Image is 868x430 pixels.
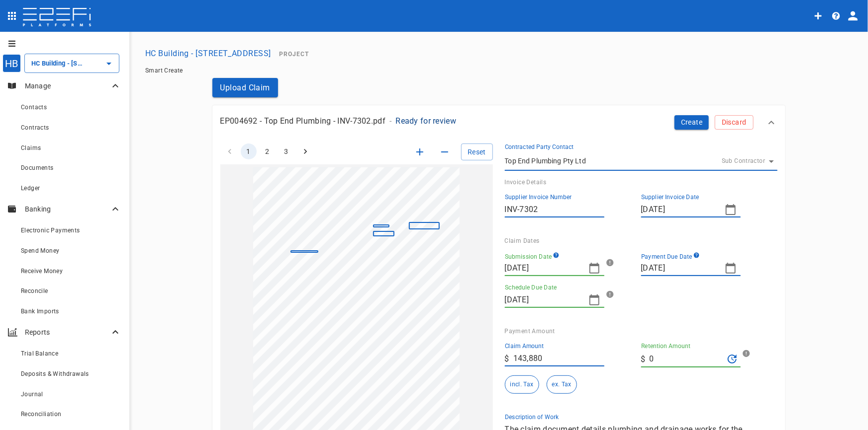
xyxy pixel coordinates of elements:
span: Contracts [21,124,49,131]
button: incl. Tax [505,375,539,394]
p: Top End Plumbing Pty Ltd [505,156,586,166]
label: Schedule Due Date [505,284,557,292]
span: Receive Money [21,268,63,275]
p: EP004692 - Top End Plumbing - INV-7302.pdf [220,115,386,127]
label: Submission Date [505,252,559,262]
a: Smart Create [145,67,183,74]
span: Documents [21,164,54,171]
span: Invoice Details [505,179,547,186]
span: Journal [21,391,43,398]
span: Electronic Payments [21,227,80,234]
p: Ready for review [395,115,456,127]
div: HB [2,54,21,72]
nav: pagination navigation [220,143,353,159]
div: The claim and retention amounts denoted on the invoice are exclusive of tax. [547,375,577,394]
button: Go to page 2 [260,143,276,159]
p: Reports [25,327,109,337]
button: Reset [461,143,493,160]
nav: breadcrumb [145,67,852,74]
p: $ [641,354,646,365]
div: EP004692 - Top End Plumbing - INV-7302.pdf-Ready for reviewCreateDiscard [212,105,785,140]
span: Reconcile [21,287,48,294]
span: Contacts [21,104,47,111]
span: Bank Imports [21,308,59,315]
button: ex. Tax [547,375,577,394]
button: Open [102,57,116,71]
span: Project [279,51,309,58]
span: Spend Money [21,247,59,254]
p: - [389,115,391,127]
span: Trial Balance [21,350,58,357]
span: Sub Contractor [722,157,766,164]
label: Retention Amount [641,342,690,351]
button: Create [675,115,709,130]
span: Payment Amount [505,328,556,335]
button: HC Building - [STREET_ADDRESS] [141,44,275,63]
label: Supplier Invoice Number [505,193,572,202]
p: Manage [25,81,109,91]
div: Recalculate Retention Amount [724,351,741,367]
button: Go to next page [297,143,313,159]
span: Deposits & Withdrawals [21,370,89,377]
button: Upload Claim [212,78,279,97]
p: Banking [25,204,109,214]
label: Contracted Party Contact [505,143,574,151]
span: Ledger [21,185,40,192]
button: page 1 [241,143,257,159]
span: Reconciliation [21,411,62,418]
span: Claim Dates [505,237,540,244]
p: $ [505,353,509,364]
input: HC Building - Lot 66 Danalgub St [29,58,87,69]
label: Supplier Invoice Date [641,193,699,202]
div: The claim and retention amounts denoted on the invoice are inclusive of tax. [505,375,539,394]
span: Claims [21,144,41,151]
label: Claim Amount [505,342,544,351]
button: Go to page 3 [279,143,294,159]
label: Payment Due Date [641,252,700,262]
button: Discard [715,115,753,130]
label: Description of Work [505,413,559,422]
